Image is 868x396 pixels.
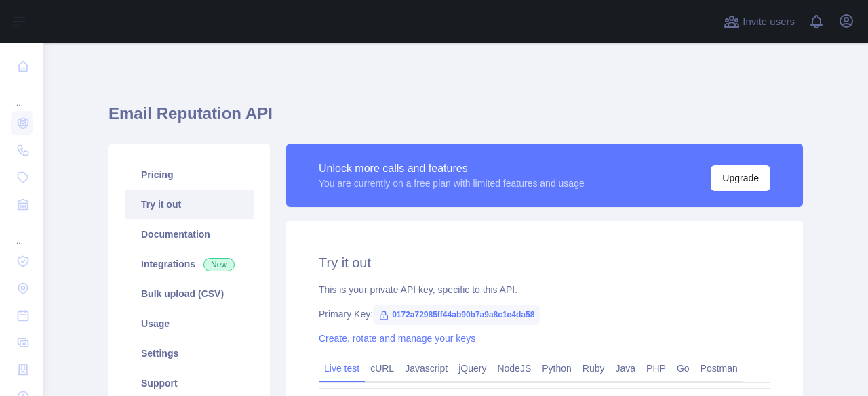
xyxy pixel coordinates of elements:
[125,190,254,219] a: Try it out
[711,165,770,191] button: Upgrade
[125,219,254,249] a: Documentation
[319,283,770,296] div: This is your private API key, specific to this API.
[319,177,585,190] div: You are currently on a free plan with limited features and usage
[536,357,577,379] a: Python
[125,338,254,368] a: Settings
[125,160,254,190] a: Pricing
[319,307,770,321] div: Primary Key:
[11,81,33,108] div: ...
[319,253,770,272] h2: Try it out
[365,357,399,379] a: cURL
[319,333,475,344] a: Create, rotate and manage your keys
[641,357,671,379] a: PHP
[203,258,235,271] span: New
[671,357,695,379] a: Go
[453,357,492,379] a: jQuery
[319,357,365,379] a: Live test
[125,249,254,279] a: Integrations New
[743,14,795,30] span: Invite users
[577,357,610,379] a: Ruby
[108,103,803,135] h1: Email Reputation API
[695,357,743,379] a: Postman
[125,309,254,338] a: Usage
[492,357,536,379] a: NodeJS
[399,357,453,379] a: Javascript
[721,11,797,32] button: Invite users
[610,357,642,379] a: Java
[11,219,33,246] div: ...
[125,279,254,309] a: Bulk upload (CSV)
[373,305,540,325] span: 0172a72985ff44ab90b7a9a8c1e4da58
[319,160,585,177] div: Unlock more calls and features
